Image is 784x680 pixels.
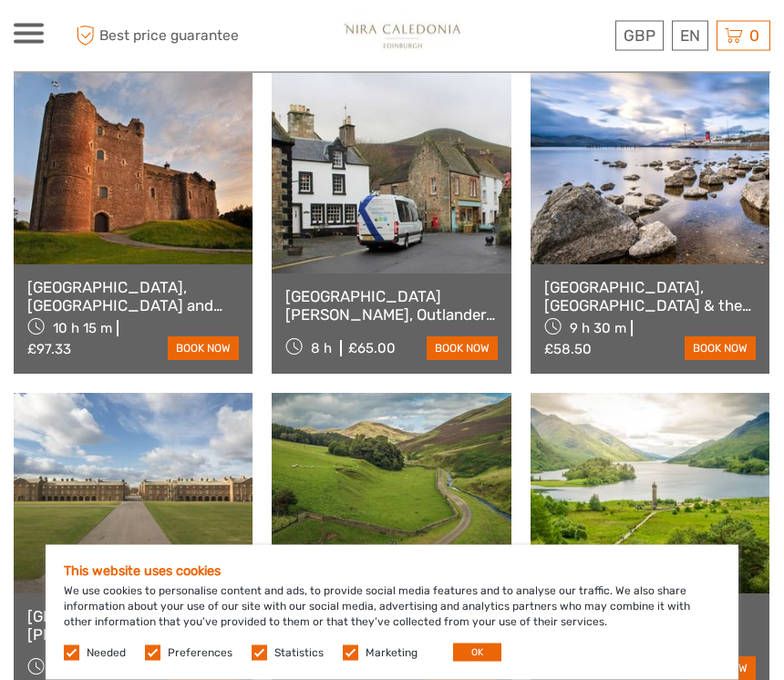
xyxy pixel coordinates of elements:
div: EN [672,21,708,51]
a: book now [427,337,498,361]
div: We use cookies to personalise content and ads, to provide social media features and to analyse ou... [46,545,738,680]
label: Statistics [274,645,324,661]
img: 677-27257828-3009-4bc4-9cb9-7b3919f144ca_logo_small.jpg [336,14,468,58]
a: book now [168,337,239,361]
div: £65.00 [348,341,396,357]
span: 10 h 15 m [53,321,112,337]
span: 0 [747,26,762,45]
h5: This website uses cookies [64,563,720,579]
span: Best price guarantee [71,21,239,51]
a: [GEOGRAPHIC_DATA], [GEOGRAPHIC_DATA] & the Kelpies [544,279,756,316]
span: 9 h 30 m [570,321,626,337]
span: GBP [624,26,655,45]
button: OK [453,644,501,662]
a: [GEOGRAPHIC_DATA][PERSON_NAME], Culloden & The [GEOGRAPHIC_DATA] [27,608,239,645]
button: Open LiveChat chat widget [210,28,232,50]
a: [GEOGRAPHIC_DATA], [GEOGRAPHIC_DATA] and Castles Small-Group Day Tour from [GEOGRAPHIC_DATA] [27,279,239,316]
label: Needed [87,645,126,661]
a: [GEOGRAPHIC_DATA][PERSON_NAME], Outlander and Fishing Villages [285,288,497,325]
div: £97.33 [27,342,71,358]
label: Marketing [366,645,418,661]
span: 8 h [311,341,332,357]
label: Preferences [168,645,232,661]
p: We're away right now. Please check back later! [26,32,206,46]
div: £58.50 [544,342,592,358]
a: book now [685,337,756,361]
